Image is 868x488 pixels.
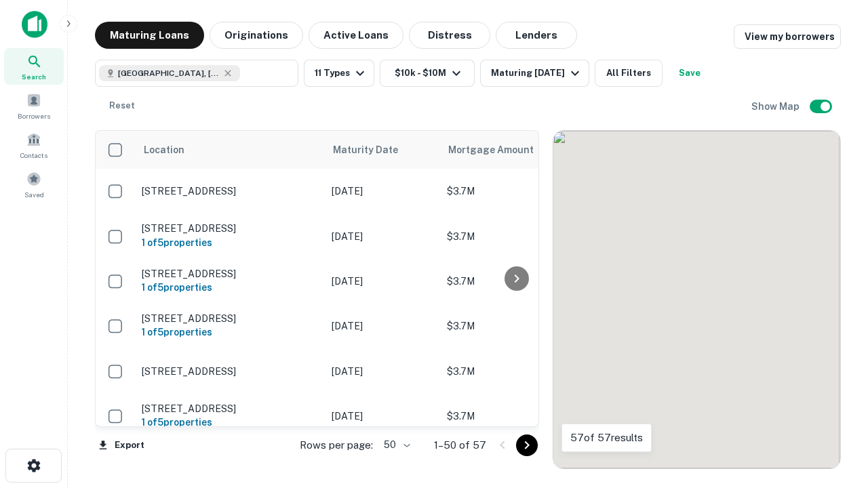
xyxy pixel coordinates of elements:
iframe: Chat Widget [800,336,868,401]
p: [STREET_ADDRESS] [142,403,318,415]
h6: Show Map [751,99,802,114]
img: capitalize-icon.png [22,11,47,38]
span: [GEOGRAPHIC_DATA], [GEOGRAPHIC_DATA] [118,67,220,79]
span: Search [22,71,46,82]
h6: 1 of 5 properties [142,325,318,340]
div: 0 0 [553,131,840,468]
button: Lenders [496,22,577,49]
button: Go to next page [516,434,538,456]
button: Maturing Loans [95,22,204,49]
h6: 1 of 5 properties [142,280,318,295]
button: 11 Types [304,60,374,87]
p: [DATE] [332,319,433,333]
p: [STREET_ADDRESS] [142,312,318,325]
p: $3.7M [447,184,583,199]
p: [DATE] [332,409,433,424]
p: [DATE] [332,229,433,244]
button: Save your search to get updates of matches that match your search criteria. [668,60,711,87]
div: 50 [378,435,412,455]
p: 1–50 of 57 [434,437,486,453]
th: Maturity Date [325,131,440,169]
p: [DATE] [332,364,433,379]
th: Location [135,131,325,169]
span: Contacts [20,150,47,161]
p: [STREET_ADDRESS] [142,222,318,235]
p: $3.7M [447,319,583,333]
a: Borrowers [4,87,64,124]
button: Export [95,435,148,455]
span: Borrowers [18,110,50,121]
th: Mortgage Amount [440,131,589,169]
div: Maturing [DATE] [491,65,583,81]
p: $3.7M [447,229,583,244]
span: Mortgage Amount [448,142,551,158]
p: 57 of 57 results [570,430,643,446]
button: Distress [409,22,490,49]
button: Reset [100,92,144,119]
p: [STREET_ADDRESS] [142,185,318,197]
span: Saved [24,189,44,200]
a: Saved [4,166,64,203]
button: Originations [210,22,303,49]
button: Maturing [DATE] [480,60,589,87]
p: [DATE] [332,184,433,199]
p: [STREET_ADDRESS] [142,268,318,280]
h6: 1 of 5 properties [142,235,318,250]
h6: 1 of 5 properties [142,415,318,430]
a: Search [4,48,64,85]
p: $3.7M [447,274,583,289]
p: $3.7M [447,364,583,379]
button: All Filters [595,60,663,87]
p: Rows per page: [300,437,373,453]
button: $10k - $10M [380,60,475,87]
p: [STREET_ADDRESS] [142,365,318,378]
a: View my borrowers [734,24,841,49]
button: Active Loans [309,22,403,49]
span: Location [143,142,184,158]
a: Contacts [4,127,64,163]
p: $3.7M [447,409,583,424]
span: Maturity Date [333,142,416,158]
p: [DATE] [332,274,433,289]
